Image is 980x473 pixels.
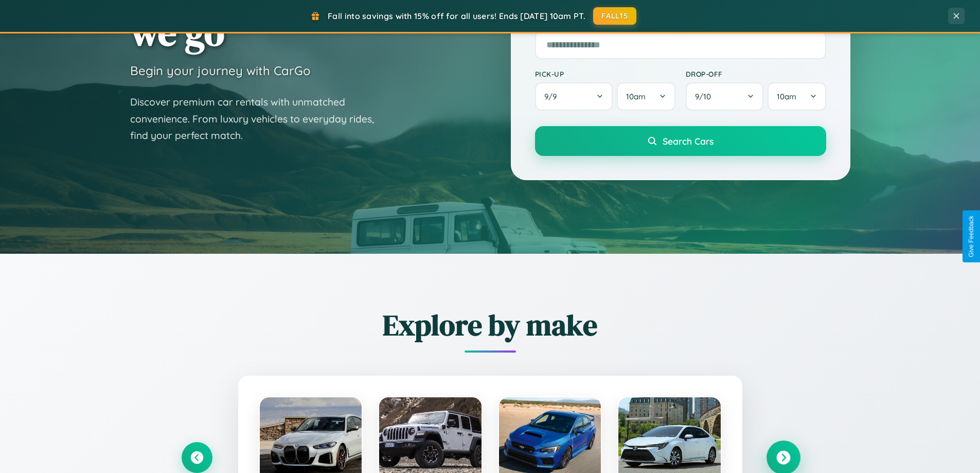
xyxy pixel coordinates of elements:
button: 9/10 [686,82,764,111]
button: 10am [617,82,675,111]
h2: Explore by make [182,305,799,345]
span: Search Cars [663,135,714,147]
span: 9 / 10 [695,92,716,101]
button: 9/9 [535,82,613,111]
button: 10am [768,82,826,111]
span: 10am [626,92,646,101]
label: Pick-up [535,69,675,78]
p: Discover premium car rentals with unmatched convenience. From luxury vehicles to everyday rides, ... [130,94,387,144]
span: 10am [777,92,796,101]
button: Search Cars [535,126,826,156]
div: Give Feedback [968,216,975,257]
h3: Begin your journey with CarGo [130,63,311,78]
span: 9 / 9 [544,92,562,101]
span: Fall into savings with 15% off for all users! Ends [DATE] 10am PT. [328,11,585,21]
label: Drop-off [686,69,826,78]
button: FALL15 [593,7,636,25]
